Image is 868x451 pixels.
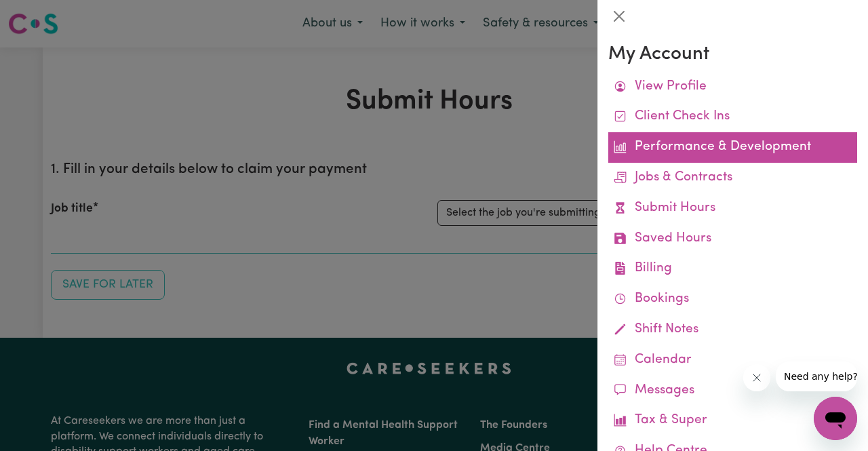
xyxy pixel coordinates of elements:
[608,43,857,66] h3: My Account
[608,5,630,27] button: Close
[608,345,857,376] a: Calendar
[608,406,857,436] a: Tax & Super
[608,315,857,345] a: Shift Notes
[608,102,857,132] a: Client Check Ins
[608,224,857,254] a: Saved Hours
[608,72,857,102] a: View Profile
[608,132,857,163] a: Performance & Development
[743,364,770,391] iframe: Close message
[608,254,857,284] a: Billing
[776,361,857,391] iframe: Message from company
[608,163,857,193] a: Jobs & Contracts
[608,193,857,224] a: Submit Hours
[8,9,82,20] span: Need any help?
[814,397,857,440] iframe: Button to launch messaging window
[608,376,857,406] a: Messages
[608,284,857,315] a: Bookings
